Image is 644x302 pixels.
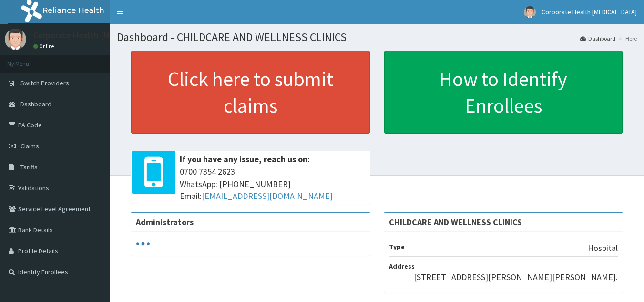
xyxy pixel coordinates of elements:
span: Tariffs [20,163,38,171]
a: How to Identify Enrollees [384,51,623,134]
b: Address [389,262,415,271]
b: Type [389,242,405,251]
span: Corporate Health [MEDICAL_DATA] [542,8,637,16]
span: Dashboard [20,100,51,108]
img: User Image [5,29,26,50]
strong: CHILDCARE AND WELLNESS CLINICS [389,217,522,228]
span: Switch Providers [20,79,69,87]
b: Administrators [136,217,194,228]
h1: Dashboard - CHILDCARE AND WELLNESS CLINICS [117,31,637,43]
a: Dashboard [580,34,615,42]
a: Click here to submit claims [131,51,370,134]
b: If you have any issue, reach us on: [180,154,310,165]
li: Here [616,34,637,42]
p: Corporate Health [MEDICAL_DATA] [33,31,163,40]
svg: audio-loading [136,237,150,251]
span: Claims [20,142,39,150]
img: User Image [524,6,536,18]
a: Online [33,43,56,50]
p: Hospital [588,242,618,254]
a: [EMAIL_ADDRESS][DOMAIN_NAME] [202,190,333,201]
span: 0700 7354 2623 WhatsApp: [PHONE_NUMBER] Email: [180,166,365,202]
p: [STREET_ADDRESS][PERSON_NAME][PERSON_NAME]. [414,271,618,283]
